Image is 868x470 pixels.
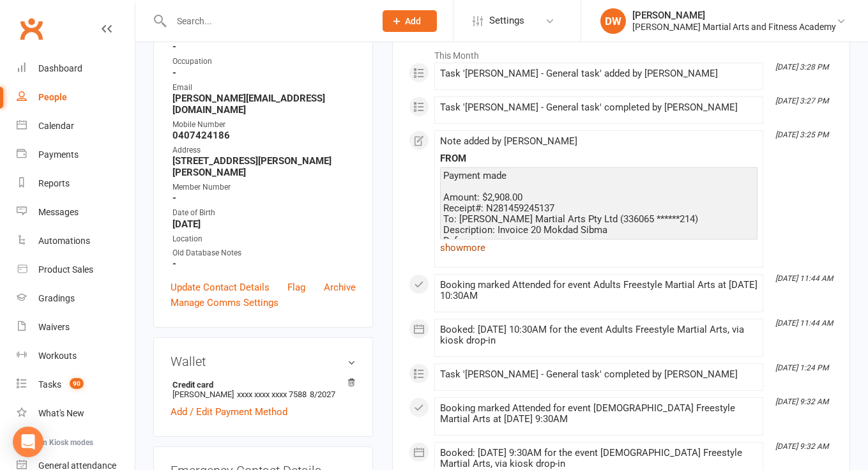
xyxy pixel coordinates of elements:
[17,112,135,140] a: Calendar
[775,96,828,105] i: [DATE] 3:27 PM
[440,136,758,147] div: Note added by [PERSON_NAME]
[38,63,82,73] div: Dashboard
[17,198,135,227] a: Messages
[70,378,84,389] span: 90
[38,351,77,361] div: Workouts
[172,56,356,68] div: Occupation
[489,6,524,35] span: Settings
[172,93,356,116] strong: [PERSON_NAME][EMAIL_ADDRESS][DOMAIN_NAME]
[38,178,70,188] div: Reports
[172,181,356,193] div: Member Number
[38,236,90,246] div: Automations
[17,313,135,342] a: Waivers
[172,207,356,219] div: Date of Birth
[38,264,93,275] div: Product Sales
[405,16,421,26] span: Add
[38,293,75,303] div: Gradings
[440,448,758,469] div: Booked: [DATE] 9:30AM for the event [DEMOGRAPHIC_DATA] Freestyle Martial Arts, via kiosk drop-in
[17,255,135,284] a: Product Sales
[38,379,61,390] div: Tasks
[440,324,758,346] div: Booked: [DATE] 10:30AM for the event Adults Freestyle Martial Arts, via kiosk drop-in
[172,380,349,390] strong: Credit card
[440,68,758,79] div: Task '[PERSON_NAME] - General task' added by [PERSON_NAME]
[171,354,356,368] h3: Wallet
[324,280,356,295] a: Archive
[172,144,356,156] div: Address
[172,130,356,141] strong: 0407424186
[17,284,135,313] a: Gradings
[440,369,758,380] div: Task '[PERSON_NAME] - General task' completed by [PERSON_NAME]
[775,63,828,72] i: [DATE] 3:28 PM
[38,322,70,332] div: Waivers
[440,239,758,257] a: show more
[775,397,828,406] i: [DATE] 9:32 AM
[172,192,356,204] strong: -
[775,130,828,139] i: [DATE] 3:25 PM
[13,427,43,457] div: Open Intercom Messenger
[775,363,828,372] i: [DATE] 1:24 PM
[172,119,356,131] div: Mobile Number
[172,233,356,245] div: Location
[171,280,270,295] a: Update Contact Details
[383,10,437,32] button: Add
[775,274,833,283] i: [DATE] 11:44 AM
[172,67,356,79] strong: -
[172,218,356,230] strong: [DATE]
[17,399,135,428] a: What's New
[17,54,135,83] a: Dashboard
[171,295,278,310] a: Manage Comms Settings
[172,41,356,52] strong: -
[440,102,758,113] div: Task '[PERSON_NAME] - General task' completed by [PERSON_NAME]
[440,280,758,301] div: Booking marked Attended for event Adults Freestyle Martial Arts at [DATE] 10:30AM
[172,258,356,269] strong: -
[171,378,356,401] li: [PERSON_NAME]
[17,227,135,255] a: Automations
[287,280,305,295] a: Flag
[440,403,758,425] div: Booking marked Attended for event [DEMOGRAPHIC_DATA] Freestyle Martial Arts at [DATE] 9:30AM
[440,153,758,164] div: FROM
[38,207,79,217] div: Messages
[775,319,833,328] i: [DATE] 11:44 AM
[310,390,335,399] span: 8/2027
[38,92,67,102] div: People
[17,370,135,399] a: Tasks 90
[172,82,356,94] div: Email
[237,390,307,399] span: xxxx xxxx xxxx 7588
[17,342,135,370] a: Workouts
[17,83,135,112] a: People
[15,13,47,45] a: Clubworx
[172,155,356,178] strong: [STREET_ADDRESS][PERSON_NAME][PERSON_NAME]
[409,42,834,63] li: This Month
[171,404,287,420] a: Add / Edit Payment Method
[632,10,836,21] div: [PERSON_NAME]
[38,408,84,418] div: What's New
[17,169,135,198] a: Reports
[167,12,366,30] input: Search...
[775,442,828,451] i: [DATE] 9:32 AM
[38,121,74,131] div: Calendar
[172,247,356,259] div: Old Database Notes
[17,140,135,169] a: Payments
[443,171,754,279] div: Payment made Amount: $2,908.00 Receipt#: N281459245137 To: [PERSON_NAME] Martial Arts Pty Ltd (33...
[38,149,79,160] div: Payments
[600,8,626,34] div: DW
[632,21,836,33] div: [PERSON_NAME] Martial Arts and Fitness Academy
